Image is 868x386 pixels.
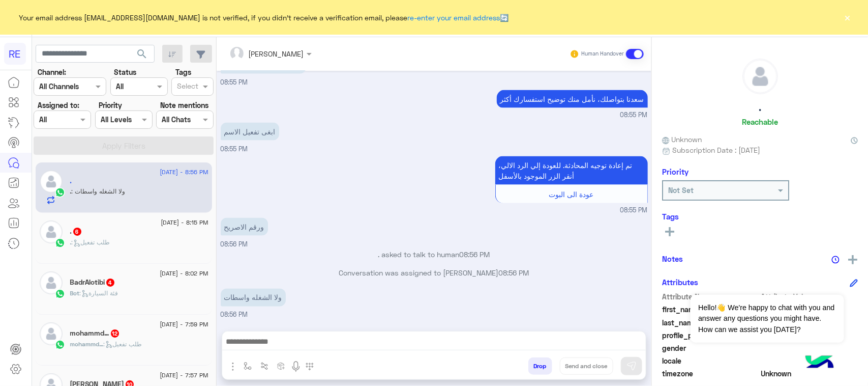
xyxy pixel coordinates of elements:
[221,250,648,260] p: . asked to talk to human
[802,345,837,381] img: hulul-logo.png
[761,355,858,366] span: null
[221,268,648,279] p: Conversation was assigned to [PERSON_NAME]
[70,329,120,338] h5: mohammd…
[136,48,148,60] span: search
[759,102,761,114] h5: .
[160,371,208,380] span: [DATE] - 7:57 PM
[221,240,248,248] span: 08:56 PM
[662,368,759,379] span: timezone
[221,145,248,153] span: 08:55 PM
[104,340,142,348] span: : طلب تفعيل
[662,291,759,302] span: Attribute Name
[499,269,529,278] span: 08:56 PM
[70,238,72,246] span: .
[73,228,81,236] span: 6
[560,357,613,375] button: Send and close
[244,362,252,370] img: select flow
[40,220,63,243] img: defaultAdmin.png
[72,187,126,195] span: ولا الشغله واسطات
[273,357,290,374] button: create order
[306,363,314,371] img: make a call
[175,67,191,77] label: Tags
[80,289,118,297] span: : فئة السيارة
[662,134,702,145] span: Unknown
[55,187,65,198] img: WhatsApp
[130,45,155,67] button: search
[38,100,79,111] label: Assigned to:
[672,145,760,155] span: Subscription Date : [DATE]
[497,90,648,108] p: 4/9/2025, 8:55 PM
[460,251,490,259] span: 08:56 PM
[70,187,72,195] span: .
[620,111,648,120] span: 08:55 PM
[55,238,65,248] img: WhatsApp
[40,322,63,345] img: defaultAdmin.png
[581,50,624,58] small: Human Handover
[161,218,208,227] span: [DATE] - 8:15 PM
[662,317,759,328] span: last_name
[626,361,637,371] img: send message
[55,289,65,299] img: WhatsApp
[221,78,248,86] span: 08:55 PM
[761,343,858,353] span: null
[227,361,239,373] img: send attachment
[662,212,858,221] h6: Tags
[277,362,285,370] img: create order
[111,329,119,338] span: 12
[495,156,648,185] p: 4/9/2025, 8:55 PM
[72,238,110,246] span: : طلب تفعيل
[290,361,302,373] img: send voice note
[4,43,26,65] div: RE
[240,357,256,374] button: select flow
[843,12,853,22] button: ×
[175,80,198,94] div: Select
[549,190,594,199] span: عودة الى البوت
[160,320,208,329] span: [DATE] - 7:59 PM
[256,357,273,374] button: Trigger scenario
[99,100,122,111] label: Priority
[70,278,115,287] h5: BadrAlotibi
[70,177,72,185] h5: .
[221,123,279,141] p: 4/9/2025, 8:55 PM
[221,218,268,236] p: 4/9/2025, 8:56 PM
[742,117,778,126] h6: Reachable
[662,355,759,366] span: locale
[620,206,648,215] span: 08:55 PM
[691,295,844,343] span: Hello!👋 We're happy to chat with you and answer any questions you might have. How can we assist y...
[19,12,509,23] span: Your email address [EMAIL_ADDRESS][DOMAIN_NAME] is not verified, if you didn't receive a verifica...
[528,357,552,375] button: Drop
[114,67,136,77] label: Status
[106,279,114,287] span: 4
[221,311,248,319] span: 08:56 PM
[40,271,63,294] img: defaultAdmin.png
[38,67,66,77] label: Channel:
[831,256,840,264] img: notes
[662,343,759,353] span: gender
[40,170,63,193] img: defaultAdmin.png
[743,59,777,94] img: defaultAdmin.png
[160,100,208,111] label: Note mentions
[408,13,500,22] a: re-enter your email address
[70,340,104,348] span: mohammd…
[160,269,208,278] span: [DATE] - 8:02 PM
[848,255,857,264] img: add
[70,289,80,297] span: Bot
[662,254,683,263] h6: Notes
[662,278,698,287] h6: Attributes
[662,330,759,341] span: profile_pic
[221,289,286,307] p: 4/9/2025, 8:56 PM
[55,340,65,350] img: WhatsApp
[761,368,858,379] span: Unknown
[70,227,82,236] h5: .
[260,362,268,370] img: Trigger scenario
[662,167,689,176] h6: Priority
[34,136,214,155] button: Apply Filters
[160,168,208,177] span: [DATE] - 8:56 PM
[662,304,759,315] span: first_name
